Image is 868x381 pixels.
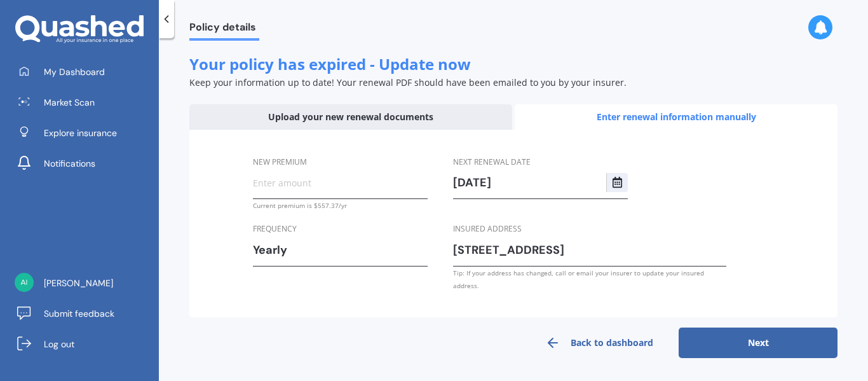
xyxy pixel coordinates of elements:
[10,90,159,115] a: Market Scan
[453,267,726,292] div: Tip: If your address has changed, call or email your insurer to update your insured address.
[10,151,159,176] a: Notifications
[189,21,259,38] span: Policy details
[44,307,114,320] span: Submit feedback
[679,328,837,358] button: Next
[10,120,159,146] a: Explore insurance
[520,328,679,358] a: Back to dashboard
[253,199,428,212] div: Current premium is $557.37/yr
[10,301,159,326] a: Submit feedback
[44,127,117,139] span: Explore insurance
[606,173,628,192] button: Select date
[44,96,95,109] span: Market Scan
[253,173,428,192] input: Enter amount
[189,104,512,130] div: Upload your new renewal documents
[453,240,726,260] input: Enter address
[453,156,531,167] span: Next renewal date
[10,331,159,357] a: Log out
[10,59,159,85] a: My Dashboard
[515,104,837,130] div: Enter renewal information manually
[44,157,95,170] span: Notifications
[253,240,411,260] div: Yearly
[189,76,627,88] span: Keep your information up to date! Your renewal PDF should have been emailed to you by your insurer.
[10,270,159,296] a: [PERSON_NAME]
[44,338,74,350] span: Log out
[453,223,522,234] span: Insured address
[253,156,307,167] span: New premium
[44,66,105,78] span: My Dashboard
[253,223,297,234] span: Frequency
[44,277,113,289] span: [PERSON_NAME]
[15,273,34,292] img: 2fc60f350540193baaffdfb82fef6114
[189,53,471,74] span: Your policy has expired - Update now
